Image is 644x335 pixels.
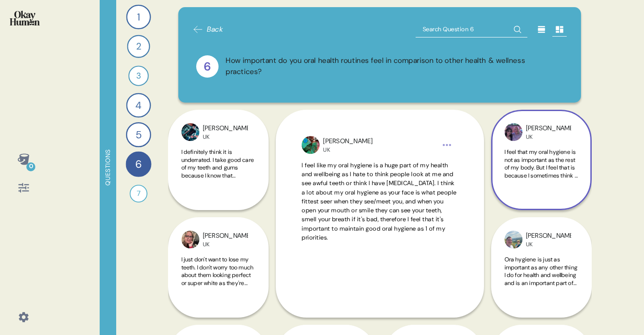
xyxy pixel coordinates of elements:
div: [PERSON_NAME] [323,136,373,146]
img: profilepic_rand_dAd6NC0xo6-1751914610.jpg [181,231,199,248]
div: [PERSON_NAME] [526,231,571,241]
img: profilepic_rand_9jqvxh9S9q-1751914611.jpg [505,123,522,141]
div: 6 [196,55,219,78]
div: UK [203,133,248,141]
input: Search Question 6 [416,21,527,37]
img: profilepic_rand_q7vfWb5gFZ-1751914608.jpg [505,231,522,248]
span: I feel like my oral hygiene is a huge part of my health and wellbeing as I hate to think people l... [302,161,457,241]
div: [PERSON_NAME] [526,124,571,133]
div: 6 [126,151,151,177]
div: 3 [128,66,148,86]
div: UK [526,241,571,248]
div: UK [203,241,248,248]
div: UK [323,146,373,153]
div: 4 [126,93,151,117]
span: I definitely think it is underrated. I take good care of my teeth and gums because I know that [M... [181,148,255,297]
div: 7 [130,185,147,203]
span: Ora hygiene is just as important as any other thing I do for health and wellbeing and is an impor... [505,256,578,334]
img: okayhuman.3b1b6348.png [10,11,40,25]
div: 2 [127,35,150,58]
img: profilepic_rand_Yvdk4es5SH-1751914613.jpg [181,123,199,141]
div: 1 [126,4,151,29]
div: [PERSON_NAME] [203,231,248,241]
div: How important do you oral health routines feel in comparison to other health & wellness practices? [226,55,563,78]
div: 0 [26,162,35,171]
div: [PERSON_NAME] [203,124,248,133]
div: UK [526,133,571,141]
span: Back [207,24,223,35]
div: 5 [126,122,151,147]
span: I feel that my oral hygiene is not as important as the rest of my body. But I feel that is becaus... [505,148,578,257]
img: profilepic_rand_UcyRY9AvpH-1751914612.jpg [302,136,320,154]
